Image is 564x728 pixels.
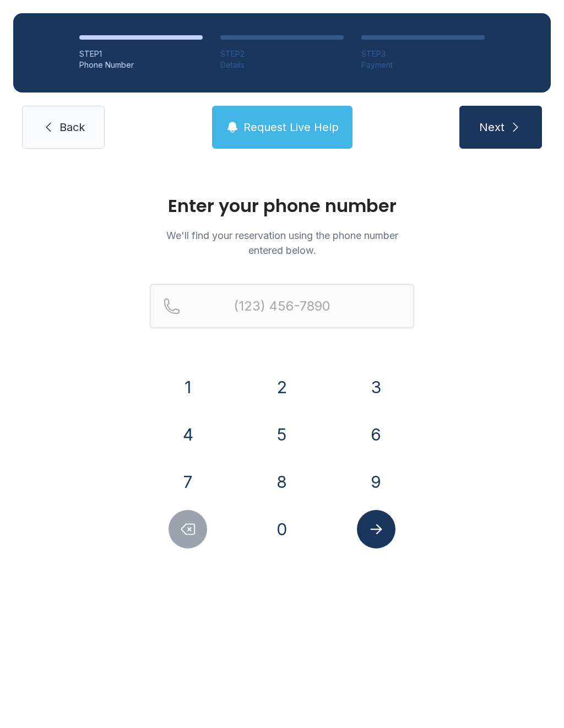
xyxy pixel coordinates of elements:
[243,119,339,135] span: Request Live Help
[59,119,85,135] span: Back
[169,368,207,406] button: 1
[357,463,395,501] button: 9
[150,197,414,215] h1: Enter your phone number
[357,368,395,406] button: 3
[263,463,301,501] button: 8
[263,368,301,406] button: 2
[79,48,203,59] div: STEP 1
[357,510,395,548] button: Submit lookup form
[220,59,344,70] div: Details
[361,59,485,70] div: Payment
[169,415,207,454] button: 4
[220,48,344,59] div: STEP 2
[169,510,207,548] button: Delete number
[479,119,505,135] span: Next
[263,510,301,548] button: 0
[361,48,485,59] div: STEP 3
[79,59,203,70] div: Phone Number
[150,228,414,258] p: We'll find your reservation using the phone number entered below.
[263,415,301,454] button: 5
[150,284,414,328] input: Reservation phone number
[357,415,395,454] button: 6
[169,463,207,501] button: 7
